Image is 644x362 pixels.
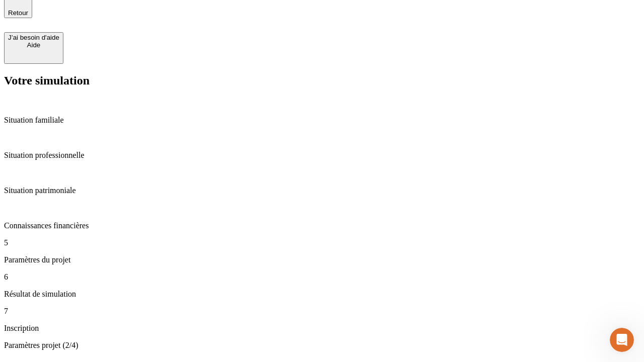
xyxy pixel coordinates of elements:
[4,307,640,316] p: 7
[4,324,640,333] p: Inscription
[8,41,59,49] div: Aide
[8,9,28,17] span: Retour
[8,34,59,41] div: J’ai besoin d'aide
[4,238,640,247] p: 5
[4,341,640,350] p: Paramètres projet (2/4)
[4,255,640,264] p: Paramètres du projet
[4,273,640,282] p: 6
[4,116,640,125] p: Situation familiale
[4,290,640,299] p: Résultat de simulation
[4,74,640,87] h2: Votre simulation
[4,186,640,195] p: Situation patrimoniale
[610,328,634,352] iframe: Intercom live chat
[4,32,63,64] button: J’ai besoin d'aideAide
[4,221,640,230] p: Connaissances financières
[4,151,640,160] p: Situation professionnelle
